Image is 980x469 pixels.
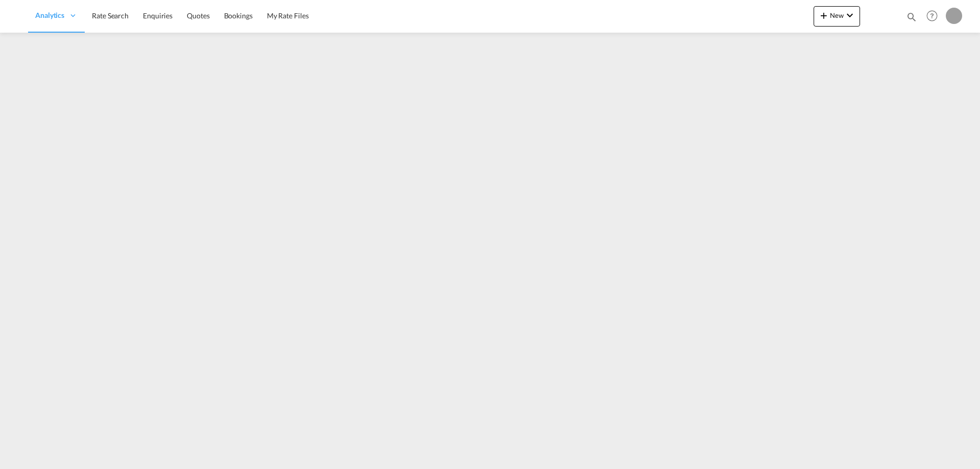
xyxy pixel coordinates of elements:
span: Rate Search [92,11,129,20]
span: Bookings [224,11,253,20]
span: Analytics [35,10,64,20]
div: Help [923,7,946,26]
span: Quotes [187,11,209,20]
button: icon-plus 400-fgNewicon-chevron-down [814,6,860,27]
span: Help [923,7,941,24]
span: New [818,11,856,19]
span: Enquiries [143,11,173,20]
md-icon: icon-chevron-down [844,9,856,21]
div: icon-magnify [906,11,917,27]
md-icon: icon-magnify [906,11,917,22]
span: My Rate Files [267,11,309,20]
md-icon: icon-plus 400-fg [818,9,830,21]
